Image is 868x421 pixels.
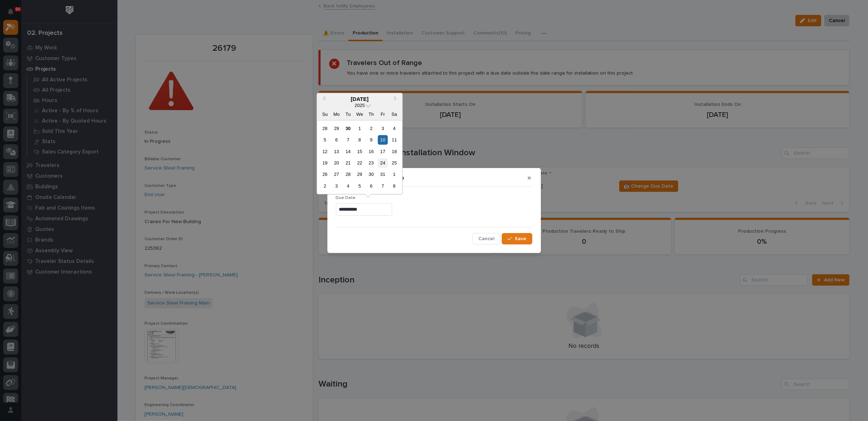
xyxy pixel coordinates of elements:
div: Choose Sunday, October 5th, 2025 [320,135,330,145]
div: Fr [378,109,388,119]
div: Choose Friday, October 3rd, 2025 [378,124,388,133]
div: Choose Wednesday, November 5th, 2025 [355,181,364,191]
div: Mo [332,109,341,119]
div: Choose Thursday, November 6th, 2025 [367,181,376,191]
button: Next Month [390,94,402,105]
div: Choose Tuesday, October 14th, 2025 [343,147,353,156]
div: Choose Thursday, October 9th, 2025 [367,135,376,145]
div: We [355,109,364,119]
button: Save [502,233,532,244]
div: Choose Sunday, October 19th, 2025 [320,158,330,168]
span: 2025 [354,103,364,108]
span: Cancel [478,236,494,242]
div: Choose Tuesday, October 28th, 2025 [343,170,353,179]
div: Choose Saturday, October 25th, 2025 [389,158,399,168]
div: Choose Monday, October 13th, 2025 [332,147,341,156]
div: Choose Saturday, October 18th, 2025 [389,147,399,156]
div: Choose Friday, October 24th, 2025 [378,158,388,168]
div: Choose Saturday, November 8th, 2025 [389,181,399,191]
div: Choose Sunday, September 28th, 2025 [320,124,330,133]
div: Choose Wednesday, October 15th, 2025 [355,147,364,156]
span: Save [515,236,527,242]
div: Choose Saturday, October 11th, 2025 [389,135,399,145]
div: Choose Monday, October 20th, 2025 [332,158,341,168]
div: Su [320,109,330,119]
div: Choose Monday, October 6th, 2025 [332,135,341,145]
div: Choose Sunday, October 26th, 2025 [320,170,330,179]
div: Choose Thursday, October 23rd, 2025 [367,158,376,168]
div: [DATE] [317,96,403,102]
div: Sa [389,109,399,119]
div: Choose Sunday, November 2nd, 2025 [320,181,330,191]
div: month 2025-10 [319,123,400,192]
div: Choose Friday, November 7th, 2025 [378,181,388,191]
div: Choose Tuesday, October 7th, 2025 [343,135,353,145]
button: Previous Month [318,94,329,105]
div: Choose Monday, October 27th, 2025 [332,170,341,179]
div: Choose Thursday, October 16th, 2025 [367,147,376,156]
span: Due Date [336,196,356,200]
div: Choose Sunday, October 12th, 2025 [320,147,330,156]
div: Choose Tuesday, October 21st, 2025 [343,158,353,168]
div: Choose Friday, October 31st, 2025 [378,170,388,179]
div: Choose Wednesday, October 29th, 2025 [355,170,364,179]
div: Choose Wednesday, October 22nd, 2025 [355,158,364,168]
div: Choose Monday, September 29th, 2025 [332,124,341,133]
div: Tu [343,109,353,119]
div: Choose Tuesday, September 30th, 2025 [343,124,353,133]
div: Th [367,109,376,119]
div: Choose Thursday, October 30th, 2025 [367,170,376,179]
div: Choose Friday, October 10th, 2025 [378,135,388,145]
div: Choose Wednesday, October 8th, 2025 [355,135,364,145]
div: Choose Friday, October 17th, 2025 [378,147,388,156]
button: Cancel [472,233,500,244]
div: Choose Tuesday, November 4th, 2025 [343,181,353,191]
div: Choose Monday, November 3rd, 2025 [332,181,341,191]
div: Choose Saturday, November 1st, 2025 [389,170,399,179]
div: Choose Thursday, October 2nd, 2025 [367,124,376,133]
div: Choose Saturday, October 4th, 2025 [389,124,399,133]
div: Choose Wednesday, October 1st, 2025 [355,124,364,133]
